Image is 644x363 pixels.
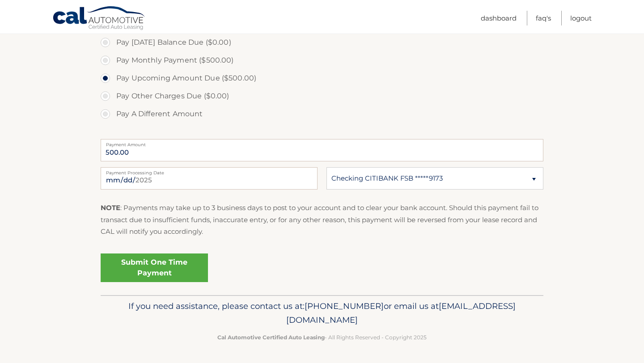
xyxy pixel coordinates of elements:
[52,6,146,32] a: Cal Automotive
[481,11,517,25] a: Dashboard
[570,11,592,25] a: Logout
[305,301,384,311] span: [PHONE_NUMBER]
[101,105,543,123] label: Pay A Different Amount
[101,139,543,146] label: Payment Amount
[101,167,318,190] input: Payment Date
[101,167,318,174] label: Payment Processing Date
[101,69,543,87] label: Pay Upcoming Amount Due ($500.00)
[101,139,543,161] input: Payment Amount
[101,34,543,51] label: Pay [DATE] Balance Due ($0.00)
[217,334,325,341] strong: Cal Automotive Certified Auto Leasing
[101,202,543,237] p: : Payments may take up to 3 business days to post to your account and to clear your bank account....
[536,11,551,25] a: FAQ's
[101,203,120,212] strong: NOTE
[101,87,543,105] label: Pay Other Charges Due ($0.00)
[106,299,538,328] p: If you need assistance, please contact us at: or email us at
[106,333,538,342] p: - All Rights Reserved - Copyright 2025
[101,253,208,282] a: Submit One Time Payment
[101,51,543,69] label: Pay Monthly Payment ($500.00)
